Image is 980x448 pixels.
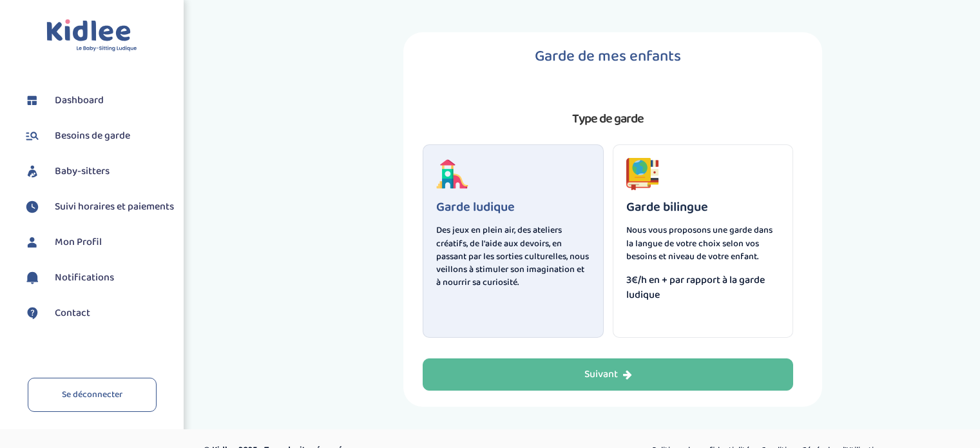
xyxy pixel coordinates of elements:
a: Mon Profil [23,233,174,252]
a: Notifications [23,268,174,287]
a: Suivi horaires et paiements [23,197,174,217]
img: level3.png [626,158,658,190]
img: logo.svg [46,19,137,52]
span: 3€/h en + par rapport à la garde ludique [626,273,780,302]
p: Nous vous proposons une garde dans la langue de votre choix selon vos besoins et niveau de votre ... [626,224,780,262]
button: Suivant [423,358,793,391]
span: Contact [55,306,90,321]
span: Suivi horaires et paiements [55,199,174,215]
img: suivihoraire.svg [23,197,42,217]
h1: Garde de mes enfants [423,48,793,65]
span: Notifications [55,270,114,286]
a: Se déconnecter [28,378,157,412]
a: Besoins de garde [23,126,174,146]
img: besoin.svg [23,126,42,146]
img: dashboard.svg [23,91,42,110]
span: Besoins de garde [55,128,130,144]
img: contact.svg [23,304,42,323]
span: Mon Profil [55,235,102,250]
span: Baby-sitters [55,164,110,179]
span: Dashboard [55,93,104,108]
a: Contact [23,304,174,323]
p: Type de garde [423,108,793,129]
img: notification.svg [23,268,42,287]
a: Dashboard [23,91,174,110]
h3: Garde ludique [436,200,590,214]
h3: Garde bilingue [626,200,780,214]
a: Baby-sitters [23,162,174,181]
img: decouverte.png [436,158,468,190]
p: Des jeux en plein air, des ateliers créatifs, de l'aide aux devoirs, en passant par les sorties c... [436,224,590,289]
div: Suivant [584,367,632,382]
img: babysitters.svg [23,162,42,181]
img: profil.svg [23,233,42,252]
